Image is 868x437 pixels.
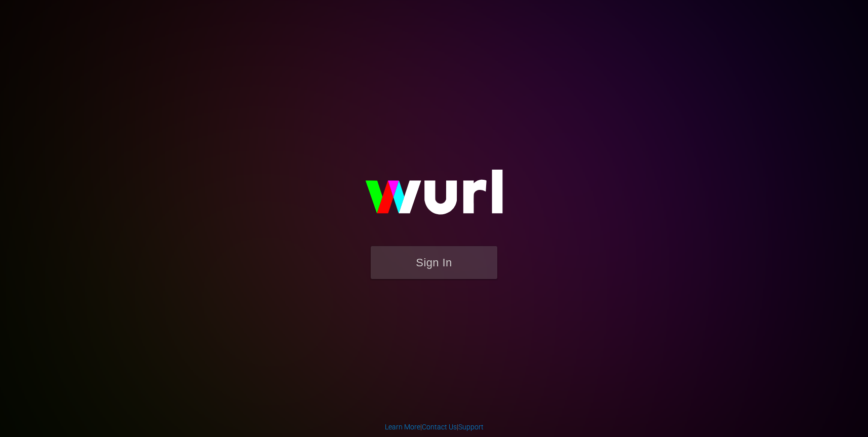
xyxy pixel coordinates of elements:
img: wurl-logo-on-black-223613ac3d8ba8fe6dc639794a292ebdb59501304c7dfd60c99c58986ef67473.svg [333,148,535,246]
a: Contact Us [422,423,457,431]
div: | | [385,422,484,432]
a: Support [458,423,484,431]
a: Learn More [385,423,420,431]
button: Sign In [371,246,497,279]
